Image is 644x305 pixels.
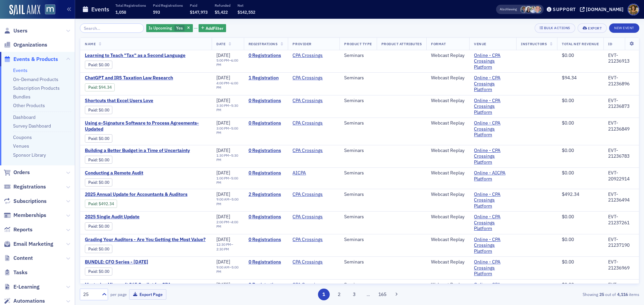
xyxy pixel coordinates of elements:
[13,169,30,176] span: Orders
[431,53,465,59] div: Webcast Replay
[608,170,634,182] div: EVT-20922914
[88,246,97,251] a: Paid
[129,289,166,300] button: Export Page
[13,226,33,233] span: Reports
[562,42,599,46] span: Total Net Revenue
[88,157,99,162] span: :
[85,98,198,104] span: Shortcuts that Excel Users Love
[216,282,230,288] span: [DATE]
[216,75,230,81] span: [DATE]
[153,3,183,8] p: Paid Registrations
[216,126,229,131] time: 3:00 PM
[4,297,45,305] a: Automations
[292,148,335,154] span: CPA Crossings
[249,120,283,126] a: 0 Registrations
[216,170,230,176] span: [DATE]
[377,289,388,300] button: 165
[544,26,570,30] div: Bulk Actions
[292,192,323,198] a: CPA Crossings
[88,62,97,67] a: Paid
[216,120,230,126] span: [DATE]
[344,42,372,46] span: Product Type
[216,242,239,251] div: –
[13,183,46,190] span: Registrations
[9,5,40,15] img: SailAMX
[4,198,47,205] a: Subscriptions
[85,156,112,164] div: Paid: 0 - $0
[608,282,634,294] div: EVT-21237387
[85,170,198,176] a: Conducting a Remote Audit
[99,224,109,229] span: $0.00
[99,246,109,251] span: $0.00
[608,192,634,203] div: EVT-21236494
[91,5,109,13] h1: Events
[292,120,323,126] a: CPA Crossings
[249,148,283,154] a: 0 Registrations
[344,282,372,288] div: Seminars
[344,120,372,126] div: Seminars
[216,103,229,108] time: 3:30 PM
[88,201,97,206] a: Paid
[344,170,372,176] div: Seminars
[431,214,465,220] div: Webcast Replay
[99,201,114,206] span: $492.34
[348,289,360,300] button: 3
[562,147,574,153] span: $0.00
[199,24,226,32] button: AddFilter
[4,269,28,276] a: Tasks
[190,9,208,15] span: $147,973
[216,58,239,67] div: –
[431,282,465,288] div: Webcast Replay
[562,214,574,220] span: $0.00
[216,153,229,158] time: 1:30 PM
[149,25,172,30] span: Is Upcoming
[249,192,283,198] a: 2 Registrations
[216,147,230,153] span: [DATE]
[608,53,634,64] div: EVT-21236913
[4,41,47,49] a: Organizations
[88,224,99,229] span: :
[176,25,183,30] span: Yes
[13,27,28,34] span: Users
[586,6,624,12] div: [DOMAIN_NAME]
[88,180,99,185] span: :
[13,212,46,219] span: Memberships
[249,170,283,176] a: 0 Registrations
[216,153,239,162] div: –
[85,75,198,81] a: ChatGPT and IRS Taxation Law Research
[13,56,58,63] span: Events & Products
[216,197,239,206] div: –
[344,148,372,154] div: Seminars
[4,283,40,291] a: E-Learning
[216,81,229,85] time: 4:00 PM
[474,214,512,232] a: Online - CPA Crossings Platform
[4,27,28,34] a: Users
[215,9,228,15] span: $5,422
[216,176,229,180] time: 1:00 PM
[553,6,576,12] div: Support
[562,191,579,197] span: $492.34
[88,246,99,251] span: :
[474,75,512,93] a: Online - CPA Crossings Platform
[85,282,198,288] a: Mastering Microsoft 365 Copilot for CPAs
[474,259,512,277] a: Online - CPA Crossings Platform
[88,269,97,274] a: Paid
[381,42,422,46] span: Product Attributes
[292,98,335,104] span: CPA Crossings
[85,214,198,220] span: 2025 Single Audit Update
[85,148,198,154] a: Building a Better Budget in a Time of Uncertainty
[85,237,206,243] a: Grading Your Auditors - Are You Getting the Most Value?
[13,269,28,276] span: Tasks
[292,282,335,288] span: CPA Crossings
[608,42,612,46] span: ID
[85,42,96,46] span: Name
[216,247,229,251] time: 2:30 PM
[292,98,323,104] a: CPA Crossings
[216,81,238,90] time: 6:00 PM
[85,83,115,91] div: Paid: 1 - $9434
[13,94,31,100] a: Bundles
[562,52,574,58] span: $0.00
[85,192,198,198] span: 2025 Annual Update for Accountants & Auditors
[292,259,335,265] span: CPA Crossings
